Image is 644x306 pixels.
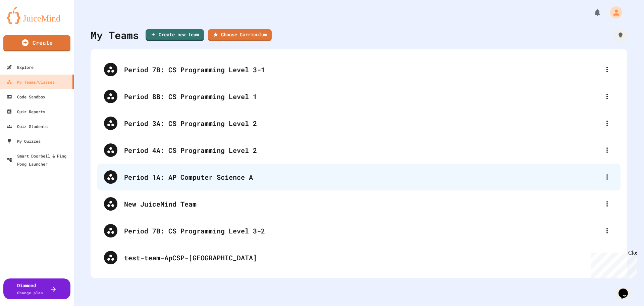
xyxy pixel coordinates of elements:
[124,118,600,128] div: Period 3A: CS Programming Level 2
[3,3,46,43] div: Chat with us now!Close
[588,250,637,278] iframe: chat widget
[146,29,204,41] a: Create new team
[124,172,600,182] div: Period 1A: AP Computer Science A
[3,35,70,51] a: Create
[97,217,621,244] div: Period 7B: CS Programming Level 3-2
[97,190,621,217] div: New JuiceMind Team
[208,29,272,41] a: Choose Curriculum
[7,122,48,130] div: Quiz Students
[124,91,600,101] div: Period 8B: CS Programming Level 1
[97,137,621,164] div: Period 4A: CS Programming Level 2
[581,7,603,18] div: My Notifications
[7,107,45,116] div: Quiz Reports
[7,137,41,145] div: My Quizzes
[124,253,614,263] div: test-team-ApCSP-[GEOGRAPHIC_DATA]
[7,152,71,168] div: Smart Doorbell & Ping Pong Launcher
[7,78,55,86] div: My Teams/Classes
[97,244,621,271] div: test-team-ApCSP-[GEOGRAPHIC_DATA]
[17,282,43,296] div: Diamond
[614,29,627,42] div: How it works
[124,64,600,75] div: Period 7B: CS Programming Level 3-1
[97,83,621,110] div: Period 8B: CS Programming Level 1
[616,279,637,299] iframe: chat widget
[124,199,600,209] div: New JuiceMind Team
[17,290,43,295] span: Change plan
[124,145,600,155] div: Period 4A: CS Programming Level 2
[7,63,34,71] div: Explore
[97,56,621,83] div: Period 7B: CS Programming Level 3-1
[97,110,621,137] div: Period 3A: CS Programming Level 2
[3,278,70,299] button: DiamondChange plan
[7,7,67,24] img: logo-orange.svg
[603,5,624,20] div: My Account
[97,164,621,190] div: Period 1A: AP Computer Science A
[91,28,139,43] div: My Teams
[124,226,600,236] div: Period 7B: CS Programming Level 3-2
[7,93,45,101] div: Code Sandbox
